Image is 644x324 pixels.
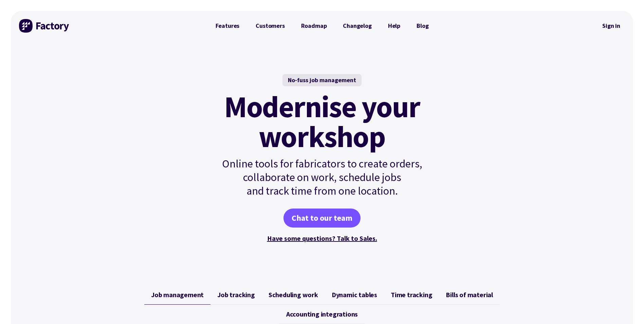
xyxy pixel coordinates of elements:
a: Have some questions? Talk to Sales. [267,234,377,242]
span: Accounting integrations [286,310,358,318]
p: Online tools for fabricators to create orders, collaborate on work, schedule jobs and track time ... [207,157,437,198]
mark: Modernise your workshop [224,92,420,151]
span: Bills of material [446,291,493,299]
div: No-fuss job management [282,74,362,86]
span: Scheduling work [269,291,318,299]
a: Roadmap [293,19,335,33]
iframe: Chat Widget [610,291,644,324]
a: Features [207,19,248,33]
span: Job tracking [217,291,255,299]
a: Customers [247,19,293,33]
a: Help [380,19,408,33]
span: Dynamic tables [332,291,377,299]
span: Job management [151,291,204,299]
img: Factory [19,19,70,33]
a: Chat to our team [283,209,361,228]
a: Changelog [335,19,380,33]
a: Sign in [597,18,625,34]
nav: Secondary Navigation [597,18,625,34]
nav: Primary Navigation [207,19,437,33]
a: Blog [408,19,437,33]
span: Time tracking [391,291,432,299]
